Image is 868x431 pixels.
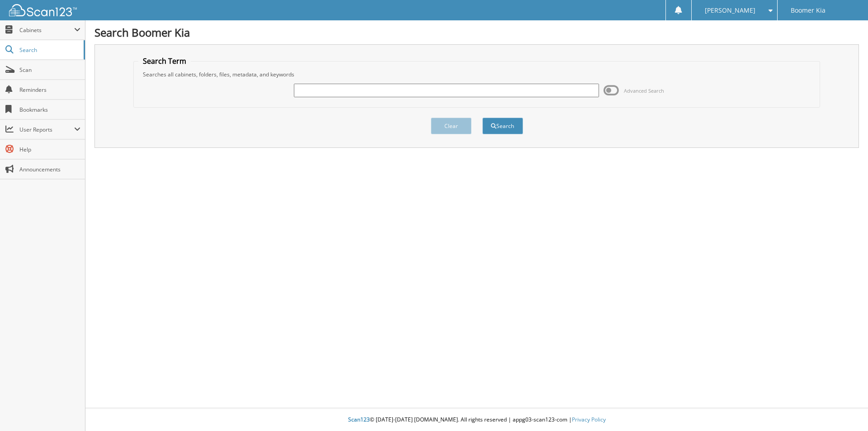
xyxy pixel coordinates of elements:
[19,106,80,114] span: Bookmarks
[19,86,80,94] span: Reminders
[85,409,868,431] div: © [DATE]-[DATE] [DOMAIN_NAME]. All rights reserved | appg03-scan123-com |
[624,87,664,94] span: Advanced Search
[138,71,816,78] div: Searches all cabinets, folders, files, metadata, and keywords
[19,166,80,173] span: Announcements
[19,146,80,153] span: Help
[572,416,606,423] a: Privacy Policy
[19,126,74,133] span: User Reports
[19,26,74,34] span: Cabinets
[9,4,77,16] img: scan123-logo-white.svg
[791,8,826,13] span: Boomer Kia
[431,118,472,134] button: Clear
[348,416,370,423] span: Scan123
[19,46,79,54] span: Search
[94,25,859,40] h1: Search Boomer Kia
[705,8,755,13] span: [PERSON_NAME]
[19,66,80,74] span: Scan
[823,388,868,431] iframe: Chat Widget
[138,56,191,66] legend: Search Term
[482,118,523,134] button: Search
